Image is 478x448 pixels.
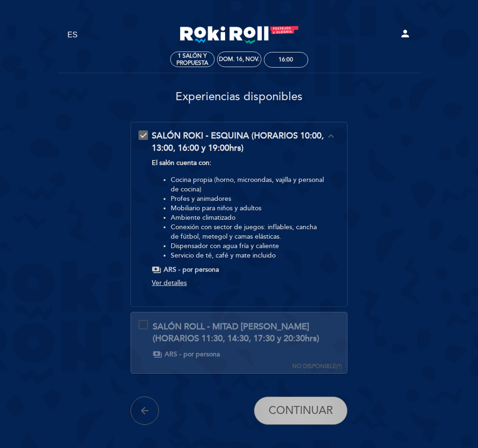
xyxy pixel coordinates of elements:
[171,223,325,241] li: Conexión con sector de juegos: inflables, cancha de fútbol, metegol y camas elásticas.
[254,396,348,425] button: CONTINUAR
[139,130,339,292] md-checkbox: SALÓN ROKI - ESQUINA (HORARIOS 10:00, 13:00, 16:00 y 19:00hrs) expand_less El salón cuenta con:Co...
[171,52,214,67] span: 1 Salón y propuesta
[171,241,325,251] li: Dispensador con agua fría y caliente
[152,265,161,275] span: payments
[292,363,336,370] span: NO DISPONIBLE
[269,404,333,417] span: CONTINUAR
[289,312,345,371] button: NO DISPONIBLE(?)
[278,56,293,63] div: 16:00
[325,130,337,142] i: expand_less
[171,175,325,194] li: Cocina propia (horno, microondas, vajilla y personal de cocina)
[171,251,325,260] li: Servicio de té, café y mate incluido
[139,405,150,416] i: arrow_back
[171,204,325,213] li: Mobiliario para niños y adultos
[165,350,181,359] span: ARS -
[153,321,339,345] div: SALÓN ROLL - MITAD [PERSON_NAME] (HORARIOS 11:30, 14:30, 17:30 y 20:30hrs)
[152,159,211,167] strong: El salón cuenta con:
[130,396,159,425] button: arrow_back
[152,279,187,287] span: Ver detalles
[183,350,220,359] span: por persona
[219,56,259,63] div: dom. 16, nov.
[180,22,298,48] a: Roki Roll
[175,90,303,103] span: Experiencias disponibles
[292,362,342,370] div: (?)
[400,28,411,43] button: person
[152,130,324,153] span: SALÓN ROKI - ESQUINA (HORARIOS 10:00, 13:00, 16:00 y 19:00hrs)
[183,265,219,275] span: por persona
[171,213,325,223] li: Ambiente climatizado
[400,28,411,39] i: person
[153,350,162,359] span: payments
[164,265,180,275] span: ARS -
[322,130,339,142] button: expand_less
[171,194,325,204] li: Profes y animadores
